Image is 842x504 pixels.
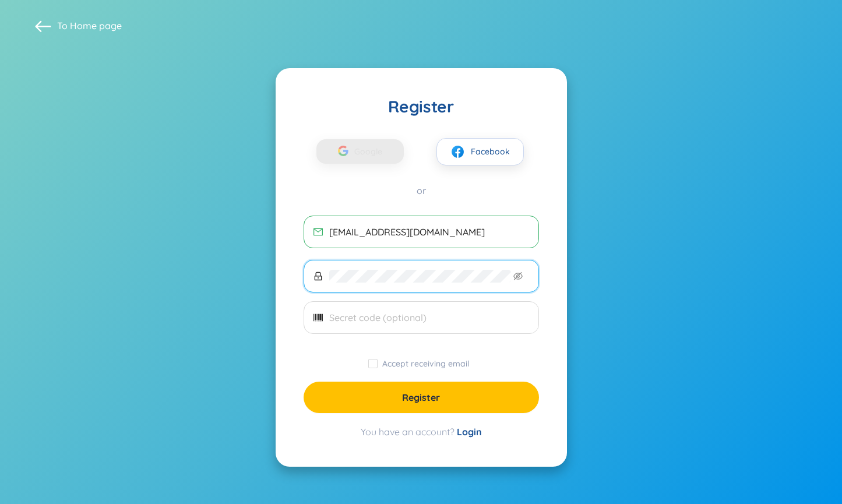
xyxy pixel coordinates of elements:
[70,20,122,31] a: Home page
[316,139,404,164] button: Google
[313,272,323,281] span: lock
[304,382,539,413] button: Register
[402,391,440,404] span: Register
[457,426,482,438] a: Login
[329,225,529,238] input: Email
[304,425,539,439] div: You have an account?
[471,145,510,158] span: Facebook
[450,144,465,159] img: facebook
[378,358,474,369] span: Accept receiving email
[513,272,523,281] span: eye-invisible
[57,19,122,32] span: To
[436,138,524,165] button: facebookFacebook
[304,184,539,197] div: or
[329,311,529,324] input: Secret code (optional)
[313,227,323,237] span: mail
[313,313,323,322] span: barcode
[354,139,388,164] span: Google
[304,96,539,117] div: Register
